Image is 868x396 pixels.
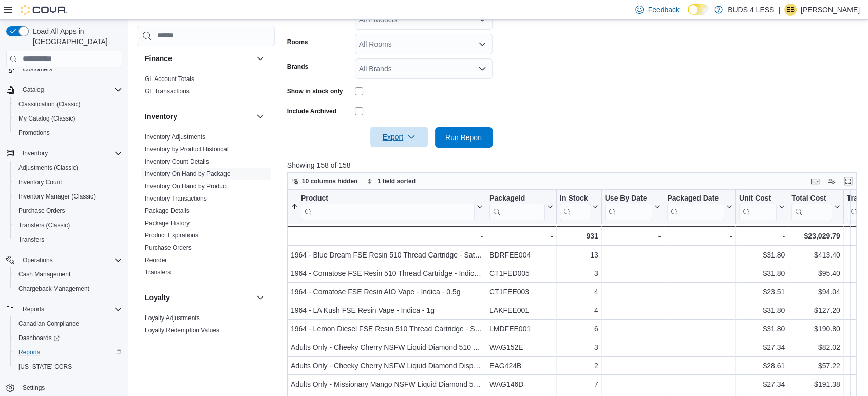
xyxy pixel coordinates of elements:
div: PackageId [489,193,545,203]
h3: Loyalty [145,292,170,303]
button: [US_STATE] CCRS [10,360,126,374]
button: Open list of options [478,65,486,73]
button: Reports [18,303,48,315]
span: Purchase Orders [18,207,65,215]
div: 1964 - Comatose FSE Resin AIO Vape - Indica - 0.5g [291,286,483,298]
div: Unit Cost [739,193,777,220]
p: BUDS 4 LESS [728,4,774,16]
div: 3 [560,341,598,353]
p: Showing 158 of 158 [287,160,863,170]
div: BDRFEE004 [489,249,553,261]
span: Reorder [145,256,167,264]
a: GL Account Totals [145,75,194,83]
a: Dashboards [14,332,64,344]
div: Use By Date [605,193,652,203]
button: Transfers [10,232,126,247]
div: Unit Cost [739,193,777,203]
button: In Stock Qty [560,193,598,220]
span: Inventory by Product Historical [145,145,229,153]
div: PackageId [489,193,545,220]
span: Canadian Compliance [14,318,122,330]
button: Operations [18,254,57,266]
span: [US_STATE] CCRS [18,363,72,371]
h3: Finance [145,53,172,64]
div: $57.22 [791,360,840,372]
button: Inventory Count [10,175,126,189]
a: Inventory Count Details [145,158,209,165]
button: Adjustments (Classic) [10,161,126,175]
h3: Inventory [145,111,177,122]
a: Reports [14,346,44,359]
a: Inventory On Hand by Product [145,183,228,190]
span: My Catalog (Classic) [18,114,76,123]
span: GL Transactions [145,87,190,95]
button: Unit Cost [739,193,785,220]
span: Inventory Transactions [145,194,207,203]
button: My Catalog (Classic) [10,111,126,126]
span: Adjustments (Classic) [14,162,122,174]
div: LAKFEE001 [489,304,553,316]
label: Include Archived [287,107,336,115]
div: In Stock Qty [560,193,590,203]
span: Catalog [23,86,44,94]
span: Cash Management [18,270,70,279]
span: Run Report [445,132,482,143]
button: Customers [2,62,126,76]
button: Catalog [18,84,48,96]
a: Package Details [145,207,190,214]
div: $95.40 [791,267,840,280]
a: Cash Management [14,268,74,281]
button: PackageId [489,193,553,220]
span: Transfers [18,235,44,244]
span: Transfers [145,268,171,276]
span: Settings [18,381,122,394]
div: WAG146D [489,378,553,390]
span: Inventory Adjustments [145,133,205,141]
div: Total Cost [791,193,832,203]
div: $31.80 [739,323,785,335]
div: Loyalty [137,312,275,341]
span: My Catalog (Classic) [14,112,122,125]
a: Settings [18,382,49,394]
div: 931 [560,230,598,242]
button: Chargeback Management [10,282,126,296]
a: Inventory by Product Historical [145,146,229,153]
a: Loyalty Redemption Values [145,327,219,334]
a: Adjustments (Classic) [14,162,82,174]
span: EB [786,4,795,16]
a: Inventory Transactions [145,195,207,202]
div: - [605,230,661,242]
a: Reorder [145,256,167,264]
div: EAG424B [489,360,553,372]
div: Use By Date [605,193,652,220]
button: 1 field sorted [363,175,420,187]
button: Finance [254,52,267,65]
div: Elisabeth Brown [784,4,797,16]
div: $31.80 [739,267,785,280]
div: 7 [560,378,598,390]
button: Loyalty [254,291,267,304]
a: Package History [145,220,190,227]
button: Inventory [254,110,267,123]
label: Show in stock only [287,87,343,95]
div: LMDFEE001 [489,323,553,335]
div: Product [301,193,475,203]
span: Dashboards [18,334,60,342]
div: $23.51 [739,286,785,298]
a: Inventory Count [14,176,66,188]
label: Rooms [287,38,308,46]
span: Inventory [18,147,122,160]
a: Transfers [14,233,48,246]
div: Adults Only - Cheeky Cherry NSFW Liquid Diamond Disposable Vape - Sativa - 1g [291,360,483,372]
span: Transfers (Classic) [18,221,70,229]
button: Canadian Compliance [10,316,126,331]
button: Transfers (Classic) [10,218,126,232]
span: Reports [18,348,40,357]
span: Export [376,127,422,147]
span: Package Details [145,207,190,215]
div: $23,029.79 [791,230,840,242]
div: In Stock Qty [560,193,590,220]
a: Inventory On Hand by Package [145,170,231,177]
button: Classification (Classic) [10,97,126,111]
p: | [778,4,780,16]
